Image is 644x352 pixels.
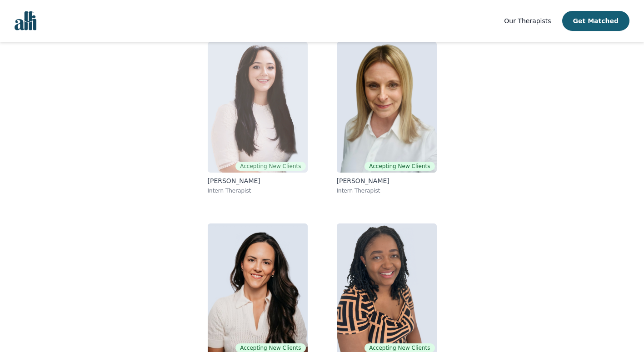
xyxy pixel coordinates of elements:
span: Our Therapists [504,17,551,25]
img: Megan Ridout [337,42,437,173]
img: Gloria Zambrano [208,42,308,173]
button: Get Matched [562,11,629,31]
p: [PERSON_NAME] [337,176,437,185]
img: alli logo [15,11,36,30]
p: Intern Therapist [208,187,308,194]
a: Our Therapists [504,15,551,26]
span: Accepting New Clients [235,162,305,171]
a: Gloria ZambranoAccepting New Clients[PERSON_NAME]Intern Therapist [200,35,315,202]
p: Intern Therapist [337,187,437,194]
p: [PERSON_NAME] [208,176,308,185]
span: Accepting New Clients [364,162,434,171]
a: Megan RidoutAccepting New Clients[PERSON_NAME]Intern Therapist [329,35,444,202]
